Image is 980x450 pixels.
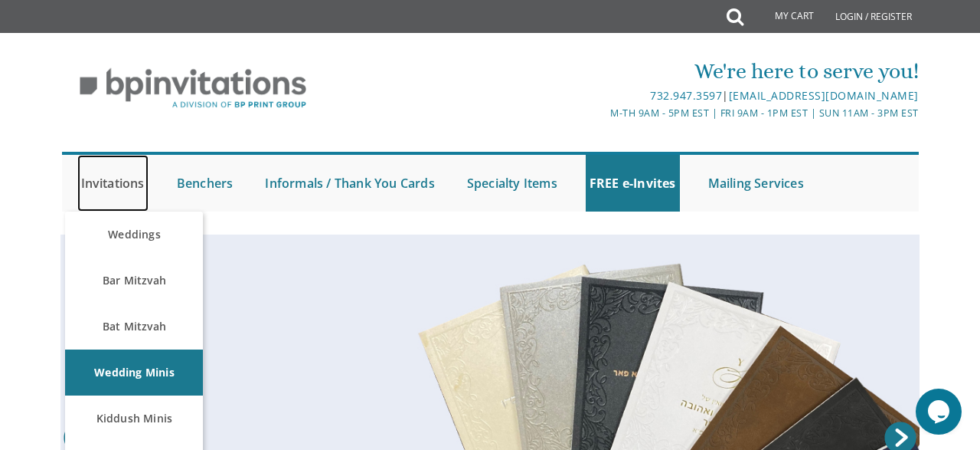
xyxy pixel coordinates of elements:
div: We're here to serve you! [348,56,919,87]
iframe: chat widget [916,389,965,435]
a: FREE e-Invites [586,155,680,212]
a: [EMAIL_ADDRESS][DOMAIN_NAME] [729,88,919,103]
a: Specialty Items [463,155,561,212]
a: Weddings [65,212,203,258]
a: Bar Mitzvah [65,258,203,304]
a: My Cart [742,2,825,32]
img: BP Invitation Loft [62,57,325,120]
a: 732.947.3597 [650,88,722,103]
div: M-Th 9am - 5pm EST | Fri 9am - 1pm EST | Sun 11am - 3pm EST [348,105,919,121]
a: Kiddush Minis [65,396,203,442]
a: Benchers [173,155,237,212]
a: Invitations [77,155,149,212]
a: Informals / Thank You Cards [261,155,438,212]
a: Bat Mitzvah [65,304,203,350]
a: Wedding Minis [65,350,203,396]
div: | [348,87,919,105]
a: Mailing Services [704,155,808,212]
